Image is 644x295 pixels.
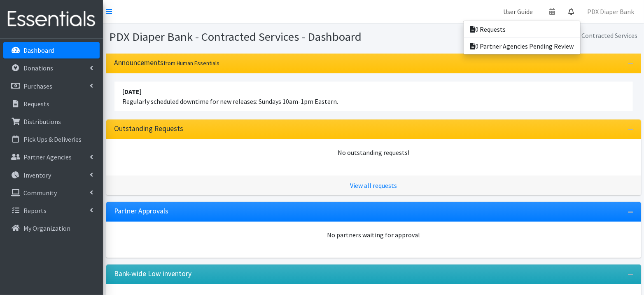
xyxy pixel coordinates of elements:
[23,64,53,72] p: Donations
[114,230,633,240] div: No partners waiting for approval
[3,185,100,201] a: Community
[3,78,100,94] a: Purchases
[114,147,633,157] div: No outstanding requests!
[23,189,57,197] p: Community
[23,117,61,126] p: Distributions
[23,171,51,179] p: Inventory
[3,113,100,130] a: Distributions
[3,202,100,219] a: Reports
[23,206,47,215] p: Reports
[23,46,54,54] p: Dashboard
[114,124,184,133] h3: Outstanding Requests
[23,135,82,143] p: Pick Ups & Deliveries
[464,21,580,37] a: 0 Requests
[23,100,49,108] p: Requests
[23,153,72,161] p: Partner Agencies
[3,167,100,183] a: Inventory
[3,96,100,112] a: Requests
[23,82,52,90] p: Purchases
[350,181,397,190] a: View all requests
[3,5,100,33] img: HumanEssentials
[3,220,100,236] a: My Organization
[114,59,220,67] h3: Announcements
[464,38,580,54] a: 0 Partner Agencies Pending Review
[3,42,100,59] a: Dashboard
[123,87,142,96] strong: [DATE]
[110,30,371,44] h1: PDX Diaper Bank - Contracted Services - Dashboard
[3,131,100,147] a: Pick Ups & Deliveries
[114,207,169,215] h3: Partner Approvals
[497,3,539,20] a: User Guide
[23,224,70,232] p: My Organization
[114,269,192,278] h3: Bank-wide Low inventory
[581,3,641,20] a: PDX Diaper Bank
[3,60,100,76] a: Donations
[3,149,100,165] a: Partner Agencies
[164,59,220,67] small: from Human Essentials
[114,82,633,111] li: Regularly scheduled downtime for new releases: Sundays 10am-1pm Eastern.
